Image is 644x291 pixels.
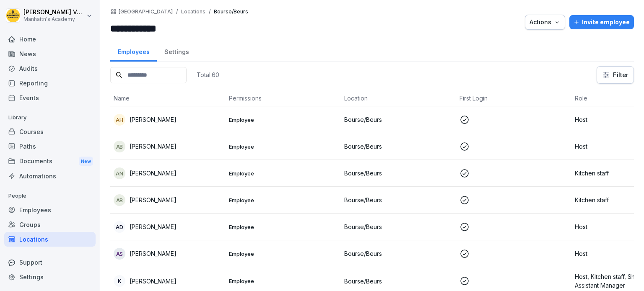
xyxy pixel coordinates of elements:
div: AD [114,221,125,233]
p: / [176,9,178,15]
p: [PERSON_NAME] [130,196,177,204]
a: Paths [4,139,96,154]
div: ah [114,114,125,126]
div: Invite employee [574,18,630,27]
a: Settings [157,40,196,62]
p: [PERSON_NAME] [130,277,177,286]
a: Employees [110,40,157,62]
p: [PERSON_NAME] [130,222,177,231]
p: [PERSON_NAME] [130,249,177,258]
p: [PERSON_NAME] Vanderbeken [23,9,85,16]
a: [GEOGRAPHIC_DATA] [119,9,173,15]
div: Actions [530,18,561,27]
div: Support [4,255,96,270]
th: Location [341,90,456,106]
p: Employee [229,143,338,150]
button: Invite employee [569,15,634,29]
a: News [4,46,96,61]
p: [PERSON_NAME] [130,142,177,151]
p: Employee [229,116,338,124]
p: Locations [181,9,205,15]
div: New [79,157,93,166]
div: K [114,275,125,287]
a: Reporting [4,76,96,90]
th: Name [110,90,226,106]
a: DocumentsNew [4,154,96,169]
p: Total: 60 [197,71,219,79]
a: Settings [4,270,96,284]
p: Bourse/Beurs [344,196,453,204]
p: Bourse/Beurs [344,115,453,124]
a: Events [4,90,96,105]
p: People [4,189,96,203]
div: Documents [4,154,96,169]
div: AN [114,167,125,179]
p: Employee [229,277,338,285]
a: Home [4,32,96,46]
p: Library [4,111,96,124]
p: Bourse/Beurs [344,277,453,286]
p: Employee [229,223,338,231]
a: Courses [4,124,96,139]
a: Employees [4,203,96,217]
p: Employee [229,170,338,177]
p: Manhattn's Academy [23,16,85,22]
button: Filter [597,67,634,83]
p: Employee [229,250,338,258]
p: Bourse/Beurs [344,142,453,151]
div: AS [114,248,125,260]
p: [PERSON_NAME] [130,115,177,124]
th: First Login [456,90,571,106]
p: Bourse/Beurs [344,169,453,178]
div: AB [114,141,125,152]
div: Filter [602,71,628,79]
a: Automations [4,169,96,183]
p: Employee [229,196,338,204]
p: [PERSON_NAME] [130,169,177,178]
button: Actions [525,15,565,30]
p: Bourse/Beurs [344,249,453,258]
th: Permissions [226,90,341,106]
p: Bourse/Beurs [344,222,453,231]
a: Locations [4,232,96,247]
div: AB [114,194,125,206]
p: Bourse/Beurs [214,9,248,15]
a: Groups [4,217,96,232]
a: Audits [4,61,96,76]
p: / [209,9,210,15]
